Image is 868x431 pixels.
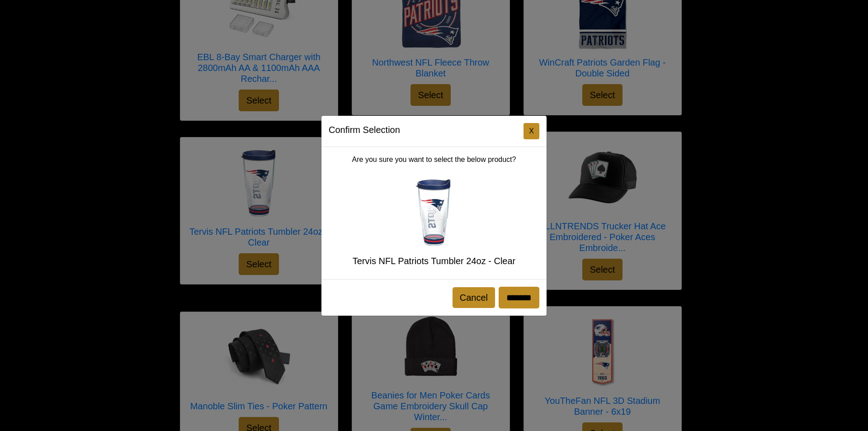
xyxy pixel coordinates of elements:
div: Are you sure you want to select the below product? [321,147,547,279]
img: Tervis NFL Patriots Tumbler 24oz - Clear [398,176,470,248]
button: Cancel [453,287,495,308]
h5: Tervis NFL Patriots Tumbler 24oz - Clear [329,256,539,266]
button: Close [524,123,539,139]
h5: Confirm Selection [329,123,400,137]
